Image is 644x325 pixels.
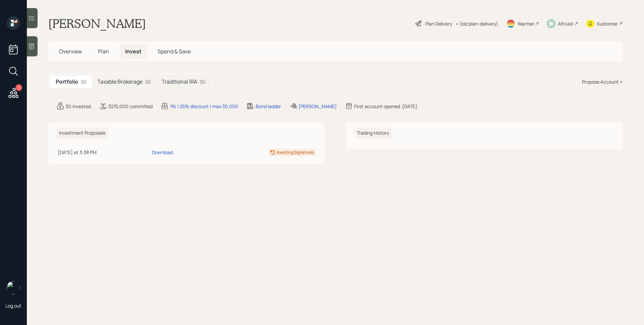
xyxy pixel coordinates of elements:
div: Awaiting Signatures [277,149,314,155]
div: $0 [145,78,151,85]
div: $0 invested [66,103,91,110]
div: Plan Delivery [425,20,452,27]
span: Spend & Save [158,48,191,55]
div: $0 [200,78,206,85]
span: Overview [59,48,82,55]
h5: Taxable Brokerage [97,79,143,85]
div: [PERSON_NAME] [299,103,337,110]
div: Log out [5,303,21,309]
div: First account opened: [DATE] [354,103,417,110]
div: • (old plan-delivery) [455,20,498,27]
div: [DATE] at 3:38 PM [58,149,149,156]
h1: [PERSON_NAME] [48,16,146,31]
div: Kustomer [597,20,618,27]
div: $215,000 committed [108,103,153,110]
h5: Traditional IRA [162,79,197,85]
div: Bond ladder [256,103,281,110]
span: Invest [125,48,142,55]
h6: Investment Proposals [56,128,108,139]
div: 3 [15,84,22,91]
div: Download [152,149,173,156]
div: Propose Account + [582,78,623,85]
div: 1% | 25% discount | max $5,000 [170,103,238,110]
div: $0 [81,78,87,85]
img: james-distasi-headshot.png [7,281,20,294]
span: Plan [98,48,109,55]
h5: Portfolio [56,79,78,85]
h6: Trading History [354,128,392,139]
div: Altruist [558,20,574,27]
div: Warmer [518,20,534,27]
